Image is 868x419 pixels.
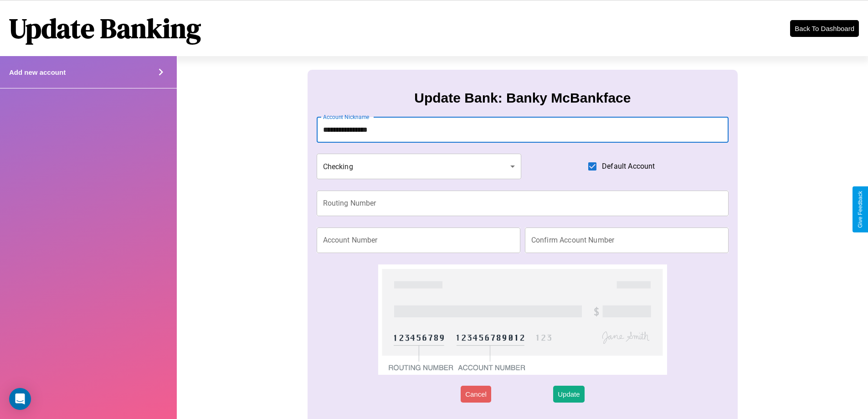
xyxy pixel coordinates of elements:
button: Update [553,386,584,403]
img: check [378,264,667,375]
h1: Update Banking [9,10,201,47]
h4: Add new account [9,68,66,76]
h3: Update Bank: Banky McBankface [414,90,631,106]
span: Default Account [602,161,655,172]
div: Checking [317,154,522,179]
div: Open Intercom Messenger [9,388,31,410]
button: Back To Dashboard [790,20,859,37]
div: Give Feedback [857,191,863,228]
button: Cancel [461,386,491,403]
label: Account Nickname [323,113,370,121]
